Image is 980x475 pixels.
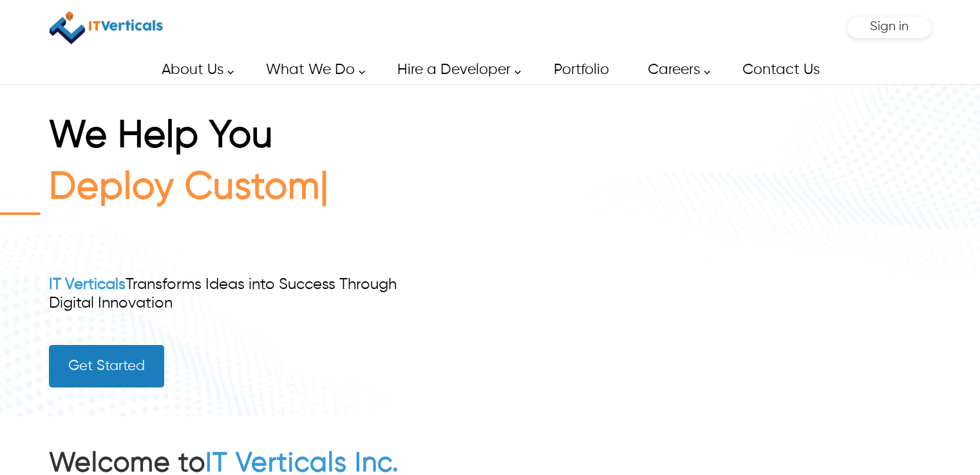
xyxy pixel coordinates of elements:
[728,55,833,84] a: Contact Us
[49,169,320,207] span: Deploy Custom
[49,6,163,49] a: IT Verticals Inc
[382,55,528,84] a: Hire a Developer
[870,24,909,32] a: Sign in
[251,55,372,84] a: What We Do
[50,6,163,49] img: IT Verticals Inc
[147,55,241,84] a: About Us
[633,55,717,84] a: Careers
[49,275,402,313] div: Transforms Ideas into Success Through Digital Innovation
[49,114,402,165] h1: We Help You
[870,20,909,33] span: Sign in
[539,55,623,84] a: Portfolio
[49,345,164,387] a: Get Started
[49,277,126,292] a: IT Verticals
